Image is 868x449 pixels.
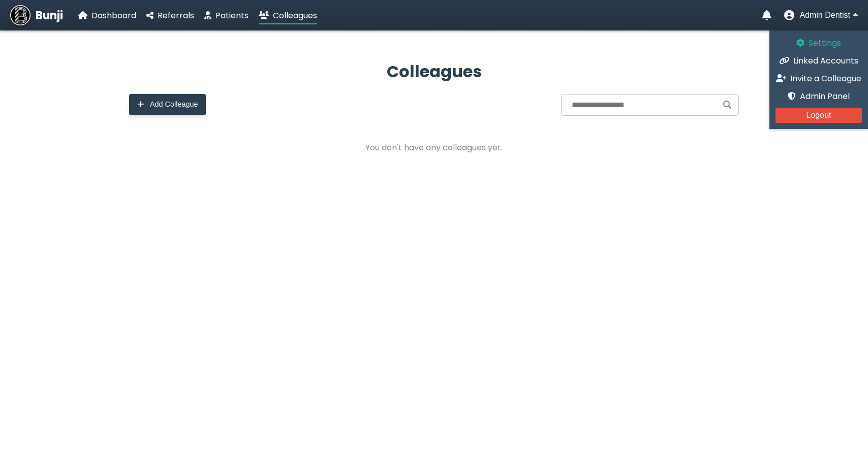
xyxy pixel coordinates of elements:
span: Admin Dentist [799,11,850,20]
a: Settings [776,37,862,49]
button: Logout [776,108,862,123]
a: Invite a Colleague [776,72,862,85]
span: Add Colleague [150,100,198,109]
span: Invite a Colleague [790,73,861,84]
span: Admin Panel [800,90,850,102]
span: Settings [809,37,841,49]
a: Patients [204,9,249,22]
a: Bunji [10,5,63,25]
span: Colleagues [273,10,317,21]
a: Colleagues [259,9,317,22]
button: Add Colleague [129,94,206,115]
a: Linked Accounts [776,54,862,67]
span: Bunji [36,7,63,24]
img: Bunji Dental Referral Management [10,5,30,25]
p: You don't have any colleagues yet. [129,141,739,154]
h2: Colleagues [129,59,739,84]
span: Linked Accounts [793,55,858,67]
button: User menu [784,10,858,20]
a: Notifications [762,10,771,20]
span: Referrals [158,10,194,21]
span: Patients [215,10,249,21]
span: Logout [807,111,831,119]
a: Referrals [146,9,194,22]
a: Admin Panel [776,90,862,103]
span: Dashboard [91,10,136,21]
a: Dashboard [78,9,136,22]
